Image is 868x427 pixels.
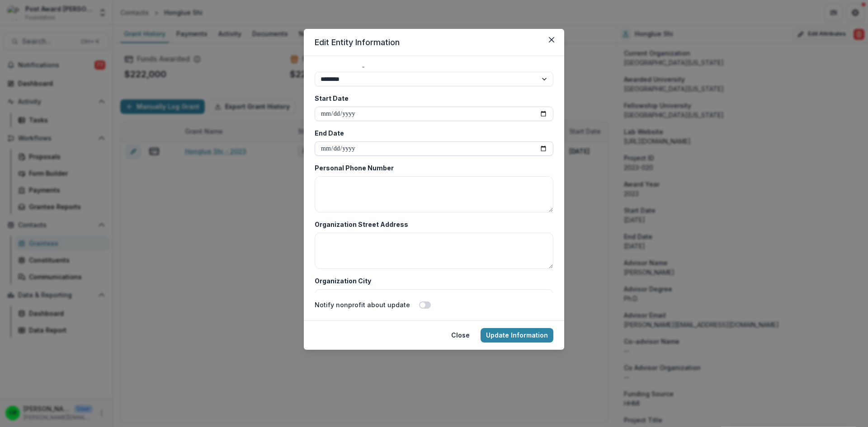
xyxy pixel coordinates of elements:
[304,29,564,56] header: Edit Entity Information
[481,328,553,343] button: Update Information
[315,128,548,138] label: End Date
[315,276,548,286] label: Organization City
[315,94,548,103] label: Start Date
[315,163,548,173] label: Personal Phone Number
[315,300,410,310] label: Notify nonprofit about update
[315,220,548,229] label: Organization Street Address
[446,328,475,343] button: Close
[544,33,559,47] button: Close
